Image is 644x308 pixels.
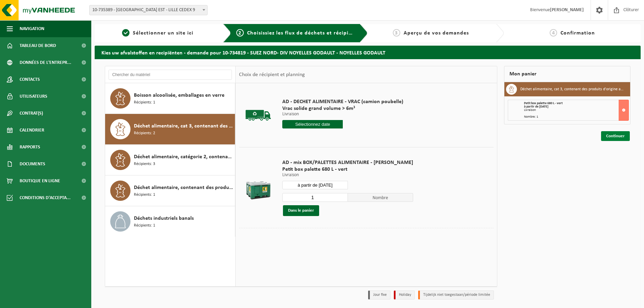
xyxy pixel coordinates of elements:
button: Déchet alimentaire, contenant des produits d'origine animale, non emballé, catégorie 3 Récipients: 1 [105,175,235,206]
span: Tableau de bord [20,37,56,54]
span: Confirmation [560,30,595,36]
input: Sélectionnez date [282,120,343,128]
span: Récipients: 3 [134,161,155,167]
h2: Kies uw afvalstoffen en recipiënten - demande pour 10-734819 - SUEZ NORD- DIV NOYELLES GODAULT - ... [95,46,641,59]
strong: [PERSON_NAME] [550,7,584,13]
button: Déchet alimentaire, cat 3, contenant des produits d'origine animale, emballage synthétique Récipi... [105,114,235,145]
input: Sélectionnez date [282,181,348,189]
span: Petit box palette 680 L - vert [282,166,413,173]
strong: à partir de [DATE] [524,105,548,109]
span: Documents [20,156,45,172]
span: Aperçu de vos demandes [404,30,469,36]
button: Boisson alcoolisée, emballages en verre Récipients: 1 [105,83,235,114]
button: Dans le panier [283,205,319,216]
span: Navigation [20,20,44,37]
span: AD - mix BOX/PALETTES ALIMENTAIRE - [PERSON_NAME] [282,159,413,166]
span: Déchets industriels banals [134,214,194,222]
span: 10-735389 - SUEZ RV NORD EST - LILLE CEDEX 9 [90,5,207,15]
li: Jour fixe [368,290,390,300]
span: Récipients: 1 [134,222,155,229]
span: Récipients: 1 [134,192,155,198]
a: Continuer [601,131,630,141]
div: Nombre: 1 [524,115,628,119]
div: Choix de récipient et planning [236,66,308,83]
span: Choisissiez les flux de déchets et récipients [247,30,360,36]
span: Récipients: 1 [134,99,155,106]
span: Petit box palette 680 L - vert [524,101,563,105]
span: Boutique en ligne [20,172,60,189]
span: Calendrier [20,122,44,139]
span: Contrat(s) [20,105,43,122]
span: Données de l'entrepr... [20,54,71,71]
span: Déchet alimentaire, catégorie 2, contenant des produits d'origine animale, emballage mélangé [134,153,233,161]
span: Rapports [20,139,40,156]
span: Déchet alimentaire, contenant des produits d'origine animale, non emballé, catégorie 3 [134,184,233,192]
span: 3 [393,29,400,37]
span: 10-735389 - SUEZ RV NORD EST - LILLE CEDEX 9 [89,5,208,15]
p: Livraison [282,112,403,117]
span: Nombre [348,193,413,202]
span: Sélectionner un site ici [133,30,193,36]
span: Conditions d'accepta... [20,189,71,206]
span: 2 [236,29,244,37]
li: Holiday [394,290,415,300]
button: Déchets industriels banals Récipients: 1 [105,206,235,237]
span: Récipients: 2 [134,130,155,137]
span: Boisson alcoolisée, emballages en verre [134,91,224,99]
span: Vrac solide grand volume > 6m³ [282,105,403,112]
div: Mon panier [504,66,630,82]
button: Déchet alimentaire, catégorie 2, contenant des produits d'origine animale, emballage mélangé Réci... [105,145,235,175]
p: Livraison [282,173,413,177]
li: Tijdelijk niet toegestaan/période limitée [418,290,494,300]
span: 1 [122,29,129,37]
a: 1Sélectionner un site ici [98,29,218,37]
span: AD - DECHET ALIMENTAIRE - VRAC (camion poubelle) [282,98,403,105]
h3: Déchet alimentaire, cat 3, contenant des produits d'origine animale, emballage synthétique [520,84,625,95]
span: 4 [550,29,557,37]
input: Chercher du matériel [109,70,232,80]
span: Déchet alimentaire, cat 3, contenant des produits d'origine animale, emballage synthétique [134,122,233,130]
span: Utilisateurs [20,88,47,105]
div: Livraison [524,109,628,112]
span: Contacts [20,71,40,88]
